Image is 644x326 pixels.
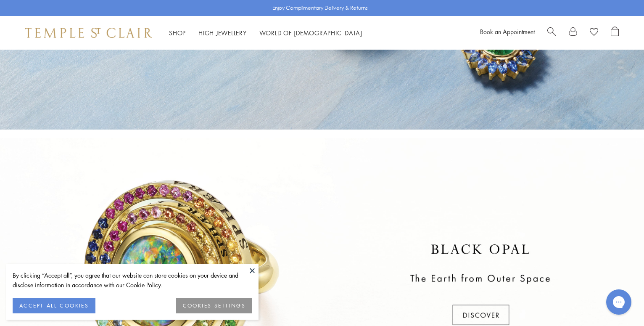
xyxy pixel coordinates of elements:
div: By clicking “Accept all”, you agree that our website can store cookies on your device and disclos... [13,270,252,290]
a: View Wishlist [590,27,598,39]
button: COOKIES SETTINGS [176,298,252,313]
a: Book an Appointment [480,27,535,36]
img: Temple St. Clair [25,28,152,38]
a: ShopShop [169,29,186,37]
a: Open Shopping Bag [611,27,619,39]
button: ACCEPT ALL COOKIES [13,298,95,313]
nav: Main navigation [169,28,362,38]
a: Search [547,27,556,39]
a: High JewelleryHigh Jewellery [198,29,247,37]
iframe: Gorgias live chat messenger [602,286,636,318]
a: World of [DEMOGRAPHIC_DATA]World of [DEMOGRAPHIC_DATA] [259,29,362,37]
p: Enjoy Complimentary Delivery & Returns [272,4,368,12]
